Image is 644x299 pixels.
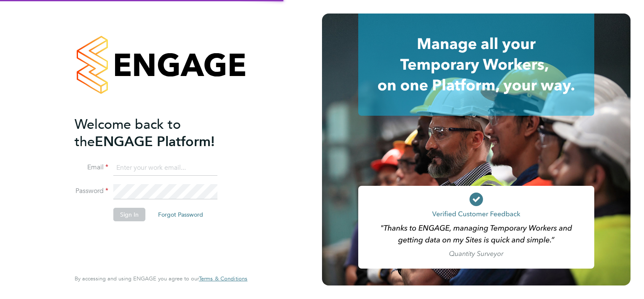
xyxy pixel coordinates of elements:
[113,160,217,176] input: Enter your work email...
[75,116,239,150] h2: ENGAGE Platform!
[75,163,108,172] label: Email
[75,187,108,196] label: Password
[151,208,210,221] button: Forgot Password
[75,275,247,282] span: By accessing and using ENGAGE you agree to our
[75,116,181,150] span: Welcome back to the
[113,208,145,221] button: Sign In
[199,275,247,282] a: Terms & Conditions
